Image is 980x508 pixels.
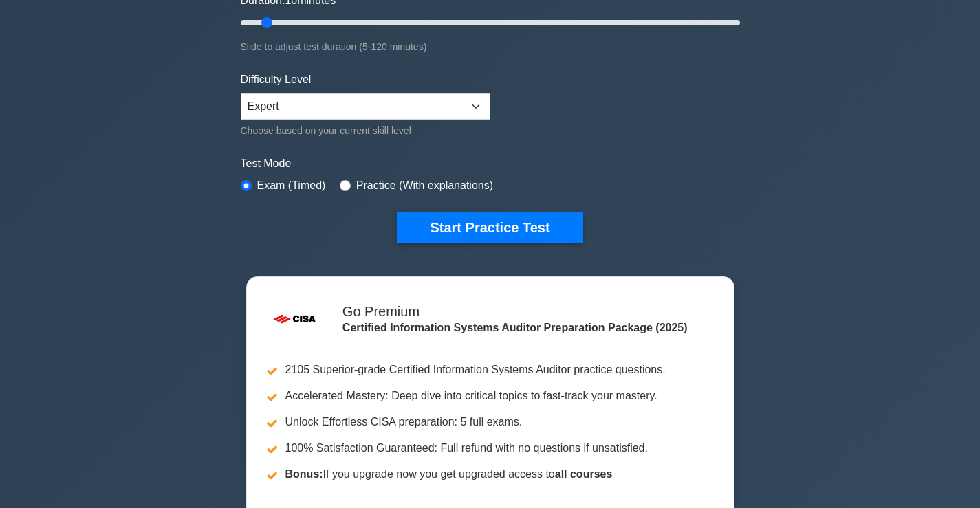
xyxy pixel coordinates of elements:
div: Choose based on your current skill level [241,122,490,139]
div: Slide to adjust test duration (5-120 minutes) [241,38,740,55]
label: Exam (Timed) [257,177,326,194]
label: Test Mode [241,155,740,172]
button: Start Practice Test [397,212,582,243]
label: Practice (With explanations) [356,177,493,194]
label: Difficulty Level [241,71,312,88]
